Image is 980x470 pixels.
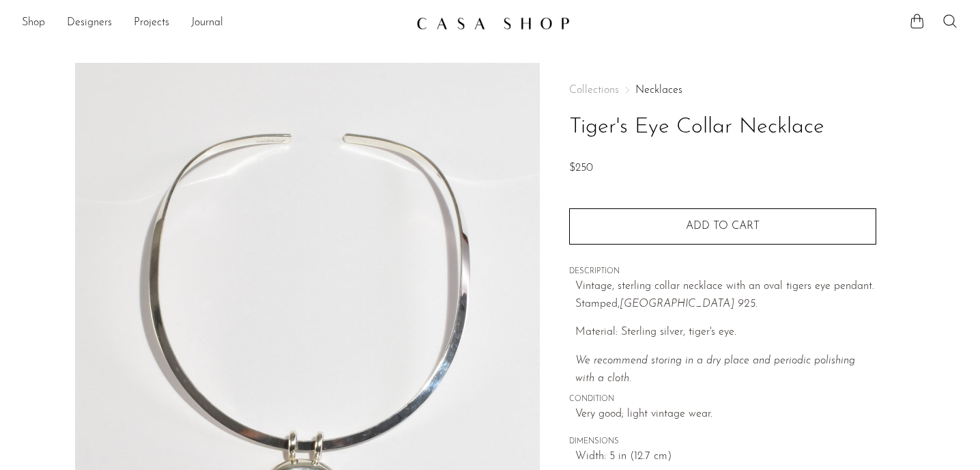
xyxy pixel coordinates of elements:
ul: NEW HEADER MENU [22,12,405,35]
a: Shop [22,14,45,32]
span: DIMENSIONS [569,436,876,448]
i: We recommend storing in a dry place and periodic polishing with a cloth. [575,355,855,384]
nav: Desktop navigation [22,12,405,35]
p: Material: Sterling silver, tiger's eye. [575,324,876,342]
span: Width: 5 in (12.7 cm) [575,448,876,466]
h1: Tiger's Eye Collar Necklace [569,110,876,145]
span: DESCRIPTION [569,266,876,278]
button: Add to cart [569,208,876,244]
a: Necklaces [635,85,682,96]
p: Vintage, sterling collar necklace with an oval tigers eye pendant. Stamped, [575,278,876,313]
a: Journal [191,14,223,32]
a: Projects [134,14,169,32]
a: Designers [67,14,112,32]
span: $250 [569,163,593,174]
span: Add to cart [686,221,760,232]
em: [GEOGRAPHIC_DATA] 925. [620,299,758,309]
span: CONDITION [569,393,876,406]
span: Very good; light vintage wear. [575,406,876,424]
nav: Breadcrumbs [569,85,876,96]
span: Collections [569,85,619,96]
